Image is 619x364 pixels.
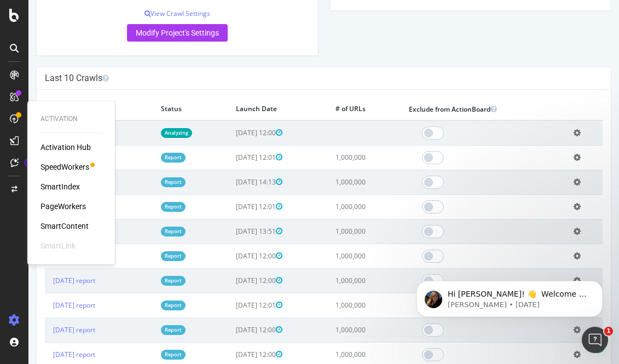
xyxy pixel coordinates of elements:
[16,98,124,120] th: Analysis
[25,227,67,236] a: [DATE] report
[299,98,372,120] th: # of URLs
[25,128,77,137] a: [DATE] analyzing
[207,251,254,261] span: [DATE] 12:00
[25,202,67,211] a: [DATE] report
[299,293,372,317] td: 1,000,000
[207,301,254,310] span: [DATE] 12:01
[25,350,67,359] a: [DATE] report
[299,268,372,293] td: 1,000,000
[132,325,157,334] a: Report
[132,128,164,137] a: Analyzing
[400,258,619,334] iframe: Intercom notifications message
[207,153,254,162] span: [DATE] 12:01
[582,327,608,353] iframe: Intercom live chat
[25,251,67,261] a: [DATE] report
[124,98,199,120] th: Status
[25,325,67,334] a: [DATE] report
[16,9,281,18] p: View Crawl Settings
[132,153,157,162] a: Report
[41,181,80,192] a: SmartIndex
[23,158,33,167] div: Tooltip anchor
[132,251,157,261] a: Report
[132,276,157,285] a: Report
[299,219,372,244] td: 1,000,000
[199,98,298,120] th: Launch Date
[132,177,157,187] a: Report
[207,350,254,359] span: [DATE] 12:00
[207,276,254,285] span: [DATE] 12:00
[41,114,102,124] div: Activation
[41,221,89,232] a: SmartContent
[299,244,372,268] td: 1,000,000
[299,145,372,170] td: 1,000,000
[41,240,76,251] div: SmartLink
[299,194,372,219] td: 1,000,000
[299,317,372,342] td: 1,000,000
[132,301,157,310] a: Report
[207,227,254,236] span: [DATE] 13:51
[41,201,86,212] a: PageWorkers
[299,170,372,194] td: 1,000,000
[25,177,67,187] a: [DATE] report
[25,301,67,310] a: [DATE] report
[132,202,157,211] a: Report
[25,276,67,285] a: [DATE] report
[132,350,157,359] a: Report
[372,98,537,120] th: Exclude from ActionBoard
[25,153,67,162] a: [DATE] report
[41,161,89,172] a: SpeedWorkers
[207,202,254,211] span: [DATE] 12:01
[99,24,199,42] a: Modify Project's Settings
[132,227,157,236] a: Report
[41,142,91,153] a: Activation Hub
[16,73,574,84] h4: Last 10 Crawls
[207,325,254,334] span: [DATE] 12:00
[207,128,254,137] span: [DATE] 12:00
[604,327,613,336] span: 1
[207,177,254,187] span: [DATE] 14:13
